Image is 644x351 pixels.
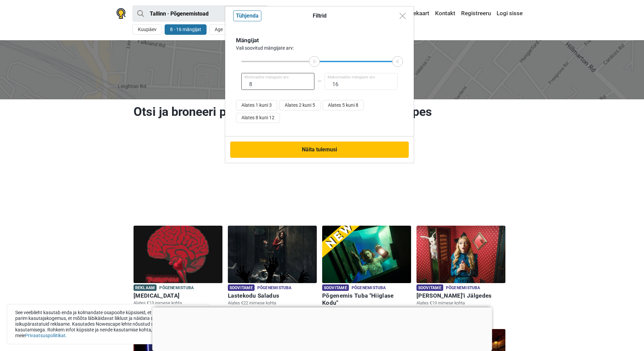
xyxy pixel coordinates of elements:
div: Filtrid [231,12,408,20]
input: 16 [325,73,398,90]
button: Näita tulemusi [230,142,409,158]
button: Alates 8 kuni 12 [236,113,280,123]
span: Minimaalne mängijate arv: [244,75,289,80]
button: Alates 2 kuni 5 [279,100,320,110]
button: Alates 5 kuni 8 [323,100,364,110]
input: 1 [241,73,314,90]
span: Maksimaalne mängijate arv: [328,75,376,80]
button: Alates 1 kuni 3 [236,100,277,110]
img: Close modal [400,13,406,19]
div: Mängijat [236,36,403,45]
div: Vali soovitud mängijate arv: [236,45,403,52]
button: Tühjenda [233,10,261,21]
button: Close modal [396,9,409,22]
iframe: Advertisement [152,307,492,349]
